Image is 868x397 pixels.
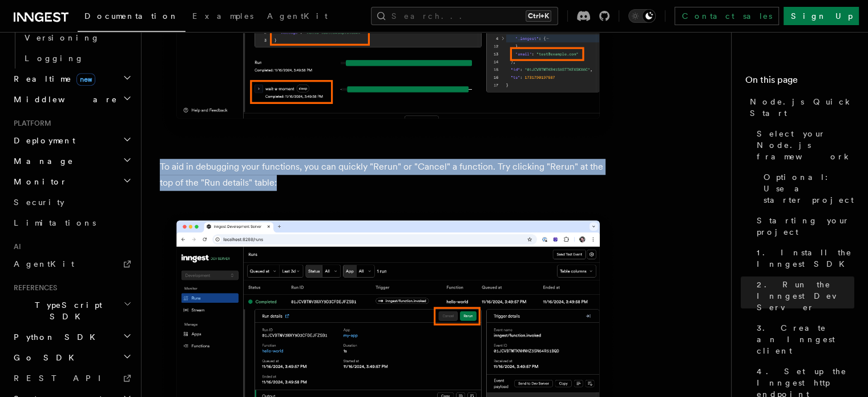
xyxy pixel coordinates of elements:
[9,295,134,327] button: TypeScript SDK
[9,69,134,89] button: Realtimenew
[752,274,854,318] a: 2. Run the Inngest Dev Server
[160,159,616,191] p: To aid in debugging your functions, you can quickly "Rerun" or "Cancel" a function. Try clicking ...
[9,242,21,251] span: AI
[757,128,854,162] span: Select your Node.js framework
[9,331,102,343] span: Python SDK
[9,119,51,128] span: Platform
[78,3,185,32] a: Documentation
[757,322,854,356] span: 3. Create an Inngest client
[745,73,854,91] h4: On this page
[192,11,253,21] span: Examples
[752,210,854,242] a: Starting your project
[9,73,95,85] span: Realtime
[675,7,779,25] a: Contact sales
[9,176,67,187] span: Monitor
[14,218,96,227] span: Limitations
[20,27,134,48] a: Versioning
[25,54,84,63] span: Logging
[757,279,854,313] span: 2. Run the Inngest Dev Server
[9,171,134,192] button: Monitor
[752,318,854,361] a: 3. Create an Inngest client
[9,89,134,110] button: Middleware
[84,11,179,21] span: Documentation
[14,198,64,207] span: Security
[9,283,57,292] span: References
[9,254,134,274] a: AgentKit
[784,7,859,25] a: Sign Up
[9,352,81,363] span: Go SDK
[185,3,260,31] a: Examples
[9,368,134,388] a: REST API
[260,3,334,31] a: AgentKit
[526,10,551,22] kbd: Ctrl+K
[9,212,134,233] a: Limitations
[764,171,854,206] span: Optional: Use a starter project
[9,347,134,368] button: Go SDK
[20,48,134,69] a: Logging
[628,9,656,23] button: Toggle dark mode
[757,215,854,238] span: Starting your project
[9,192,134,212] a: Security
[9,135,75,146] span: Deployment
[759,167,854,210] a: Optional: Use a starter project
[371,7,558,25] button: Search...Ctrl+K
[752,242,854,274] a: 1. Install the Inngest SDK
[757,247,854,270] span: 1. Install the Inngest SDK
[14,374,111,383] span: REST API
[9,94,118,105] span: Middleware
[745,91,854,123] a: Node.js Quick Start
[25,33,100,42] span: Versioning
[9,327,134,347] button: Python SDK
[267,11,328,21] span: AgentKit
[9,130,134,151] button: Deployment
[9,299,123,322] span: TypeScript SDK
[752,123,854,167] a: Select your Node.js framework
[9,151,134,171] button: Manage
[9,155,74,167] span: Manage
[14,259,74,268] span: AgentKit
[750,96,854,119] span: Node.js Quick Start
[76,73,95,86] span: new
